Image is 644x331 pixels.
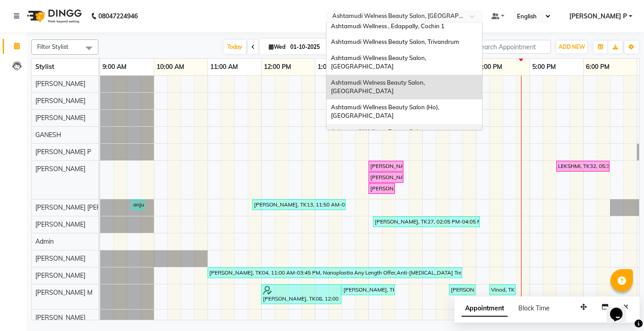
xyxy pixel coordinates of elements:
[369,173,402,181] div: [PERSON_NAME], TK01, 02:00 PM-02:40 PM, Normal Hair Cut
[262,286,340,303] div: [PERSON_NAME], TK08, 12:00 PM-01:30 PM, [DEMOGRAPHIC_DATA] Normal Hair Cut,[DEMOGRAPHIC_DATA] Glo...
[326,22,483,130] ng-dropdown-panel: Options list
[569,12,627,21] span: [PERSON_NAME] P
[35,148,91,156] span: [PERSON_NAME] P
[23,4,84,29] img: logo
[35,254,85,262] span: [PERSON_NAME]
[253,201,345,209] div: [PERSON_NAME], TK13, 11:50 AM-01:35 PM, D-Tan Cleanup,Full Arm Waxing,Full Face Threading
[331,103,441,120] span: Ashtamudi Wellness Beauty Salon (Ho), [GEOGRAPHIC_DATA]
[35,271,85,279] span: [PERSON_NAME]
[518,304,550,312] span: Block Time
[262,60,293,73] a: 12:00 PM
[369,162,402,170] div: [PERSON_NAME], TK03, 02:00 PM-02:40 PM, Normal Hair Cut
[369,185,394,193] div: [PERSON_NAME], TK03, 02:00 PM-02:30 PM, [DEMOGRAPHIC_DATA] Normal Hair Cut
[35,97,85,105] span: [PERSON_NAME]
[35,80,85,88] span: [PERSON_NAME]
[288,40,332,54] input: 2025-10-01
[208,60,240,73] a: 11:00 AM
[374,218,479,226] div: [PERSON_NAME], TK27, 02:05 PM-04:05 PM, Hair Spa,Skin Glow Facial
[473,40,551,54] input: Search Appointment
[490,286,515,294] div: Vinod, TK29, 04:15 PM-04:45 PM, [DEMOGRAPHIC_DATA] Normal Hair Cut
[606,295,635,322] iframe: chat widget
[100,60,129,73] a: 9:00 AM
[476,60,504,73] a: 4:00 PM
[331,22,445,30] span: Ashtamudi Wellness , Edappally, Cochin 1
[208,269,461,277] div: [PERSON_NAME], TK04, 11:00 AM-03:45 PM, Nanoplastia Any Length Offer,Anti-[MEDICAL_DATA] Treatmen...
[530,60,558,73] a: 5:00 PM
[331,38,459,45] span: Ashtamudi Wellness Beauty Salon, Trivandrum
[35,63,54,71] span: Stylist
[331,79,426,95] span: Ashtamudi Welness Beauty Salon, [GEOGRAPHIC_DATA]
[267,43,288,50] span: Wed
[35,114,85,122] span: [PERSON_NAME]
[343,286,394,294] div: [PERSON_NAME], TK18, 01:30 PM-02:30 PM, D-Tan Cleanup
[462,301,508,317] span: Appointment
[559,43,585,50] span: ADD NEW
[224,40,246,54] span: Today
[557,162,609,170] div: LEKSHMI, TK32, 05:30 PM-06:30 PM, Hair Spa
[331,54,428,70] span: Ashtamudi Wellness Beauty Salon, [GEOGRAPHIC_DATA]
[35,165,85,173] span: [PERSON_NAME]
[584,60,612,73] a: 6:00 PM
[315,60,343,73] a: 1:00 PM
[35,314,85,322] span: [PERSON_NAME]
[35,220,85,228] span: [PERSON_NAME]
[35,203,137,211] span: [PERSON_NAME] [PERSON_NAME]
[556,41,587,53] button: ADD NEW
[132,201,144,209] div: anju, TK02, 09:35 AM-09:50 AM, Eyebrows Threading
[35,131,61,139] span: GANESH
[154,60,186,73] a: 10:00 AM
[98,4,138,29] b: 08047224946
[35,288,93,297] span: [PERSON_NAME] M
[37,43,68,50] span: Filter Stylist
[450,286,475,294] div: [PERSON_NAME], TK26, 03:30 PM-04:00 PM, [DEMOGRAPHIC_DATA] Normal Hair Cut
[331,128,428,144] span: Ashtamudi Wellness Beauty Salon, [GEOGRAPHIC_DATA]
[35,237,54,245] span: Admin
